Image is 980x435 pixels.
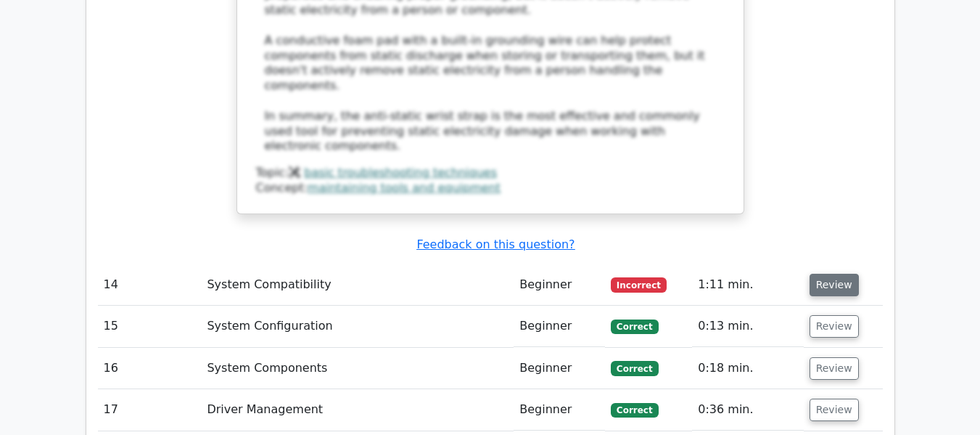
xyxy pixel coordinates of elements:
[98,264,202,306] td: 14
[201,306,514,347] td: System Configuration
[201,389,514,431] td: Driver Management
[611,361,658,375] span: Correct
[98,348,202,389] td: 16
[416,237,575,251] a: Feedback on this question?
[256,166,725,181] div: Topic:
[514,389,605,431] td: Beginner
[692,264,803,306] td: 1:11 min.
[611,320,658,334] span: Correct
[304,166,497,179] a: basic troubleshooting techniques
[201,348,514,389] td: System Components
[514,306,605,347] td: Beginner
[810,357,859,380] button: Review
[611,403,658,418] span: Correct
[692,348,803,389] td: 0:18 min.
[256,181,725,196] div: Concept:
[98,306,202,347] td: 15
[810,274,859,296] button: Review
[201,264,514,306] td: System Compatibility
[611,277,667,292] span: Incorrect
[308,181,501,195] a: maintaining tools and equipment
[514,348,605,389] td: Beginner
[810,315,859,338] button: Review
[810,399,859,421] button: Review
[98,389,202,431] td: 17
[692,306,803,347] td: 0:13 min.
[692,389,803,431] td: 0:36 min.
[514,264,605,306] td: Beginner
